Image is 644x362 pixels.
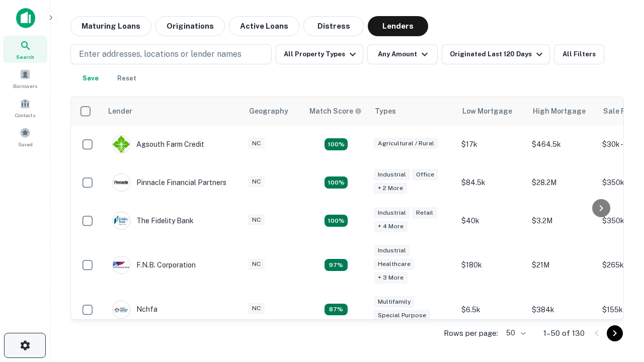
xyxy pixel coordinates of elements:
h6: Match Score [309,106,360,117]
div: Low Mortgage [462,105,512,117]
div: Agricultural / Rural [374,138,438,149]
p: Rows per page: [444,327,498,339]
th: Lender [102,97,243,125]
div: Lender [108,105,132,117]
div: Agsouth Farm Credit [112,135,204,153]
div: Nchfa [112,301,157,319]
div: Multifamily [374,296,415,308]
img: picture [113,256,130,274]
div: The Fidelity Bank [112,212,194,230]
button: All Filters [554,44,604,64]
p: 1–50 of 130 [543,327,585,339]
div: Office [412,169,438,180]
div: NC [248,214,265,226]
th: Types [369,97,456,125]
div: F.n.b. Corporation [112,256,196,274]
div: NC [248,258,265,270]
div: + 3 more [374,272,408,284]
a: Saved [3,123,47,150]
button: Reset [111,68,143,88]
p: Enter addresses, locations or lender names [79,48,242,60]
div: + 2 more [374,183,407,194]
div: + 4 more [374,221,408,232]
td: $28.2M [527,163,597,202]
div: Capitalize uses an advanced AI algorithm to match your search with the best lender. The match sco... [309,106,362,117]
td: $464.5k [527,125,597,163]
td: $40k [456,202,527,240]
button: Enter addresses, locations or lender names [70,44,272,64]
button: Maturing Loans [70,16,151,36]
th: Geography [243,97,303,125]
img: picture [113,174,130,191]
button: Originated Last 120 Days [442,44,550,64]
div: Matching Properties: 19, hasApolloMatch: undefined [325,259,348,271]
img: picture [113,301,130,318]
a: Contacts [3,94,47,121]
div: Industrial [374,245,410,256]
div: Matching Properties: 22, hasApolloMatch: undefined [325,138,348,150]
div: Matching Properties: 35, hasApolloMatch: undefined [325,215,348,227]
div: Geography [249,105,288,117]
th: Capitalize uses an advanced AI algorithm to match your search with the best lender. The match sco... [303,97,369,125]
div: 50 [502,326,527,340]
iframe: Chat Widget [594,249,644,298]
div: Special Purpose [374,310,430,321]
div: Industrial [374,169,410,180]
div: Matching Properties: 25, hasApolloMatch: undefined [325,176,348,189]
div: Pinnacle Financial Partners [112,173,226,192]
button: Lenders [368,16,428,36]
td: $17k [456,125,527,163]
th: Low Mortgage [456,97,527,125]
div: Retail [412,207,437,219]
a: Search [3,36,47,63]
span: Search [16,53,34,61]
button: Active Loans [229,16,299,36]
div: Originated Last 120 Days [450,48,545,60]
div: Matching Properties: 17, hasApolloMatch: undefined [325,304,348,316]
td: $180k [456,240,527,291]
span: Saved [18,140,33,148]
img: capitalize-icon.png [16,8,35,28]
div: NC [248,176,265,188]
td: $6.5k [456,291,527,329]
div: NC [248,303,265,314]
div: NC [248,138,265,149]
button: Go to next page [607,325,623,341]
th: High Mortgage [527,97,597,125]
button: Distress [303,16,364,36]
button: Save your search to get updates of matches that match your search criteria. [74,68,107,88]
div: Types [375,105,396,117]
button: All Property Types [276,44,363,64]
td: $3.2M [527,202,597,240]
button: Any Amount [367,44,438,64]
img: picture [113,136,130,153]
td: $21M [527,240,597,291]
div: Industrial [374,207,410,219]
span: Borrowers [13,82,37,90]
span: Contacts [15,111,35,119]
div: Healthcare [374,258,415,270]
img: picture [113,212,130,229]
a: Borrowers [3,65,47,92]
td: $384k [527,291,597,329]
div: High Mortgage [533,105,586,117]
td: $84.5k [456,163,527,202]
button: Originations [155,16,225,36]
